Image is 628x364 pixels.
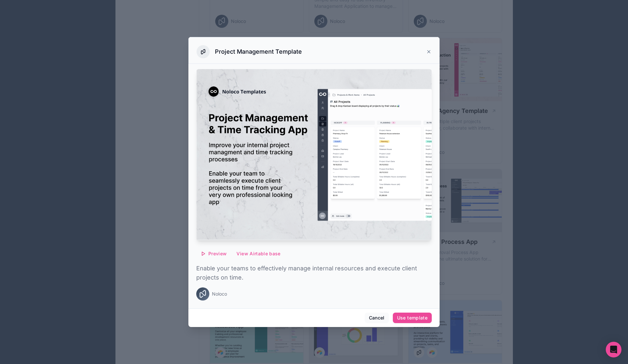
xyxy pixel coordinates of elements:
[393,313,432,323] button: Use template
[196,248,231,259] button: Preview
[365,313,389,323] button: Cancel
[196,264,432,282] p: Enable your teams to effectively manage internal resources and execute client projects on time.
[196,69,432,241] img: Project Management Template
[606,342,621,357] div: Open Intercom Messenger
[212,291,227,297] span: Noloco
[232,248,285,259] button: View Airtable base
[208,251,227,257] span: Preview
[397,315,427,321] div: Use template
[215,48,302,56] h3: Project Management Template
